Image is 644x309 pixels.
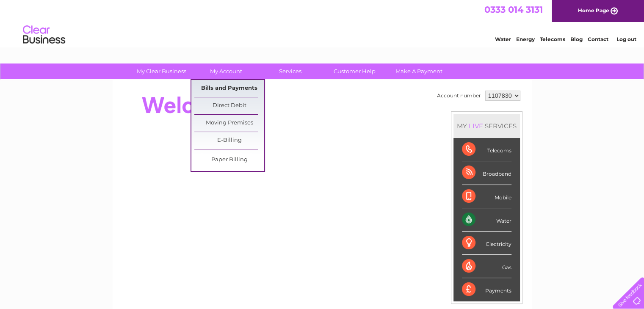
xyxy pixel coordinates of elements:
img: logo.png [22,22,66,48]
div: LIVE [467,122,485,130]
a: 0333 014 3131 [484,4,543,15]
a: Water [495,36,511,42]
a: Paper Billing [194,152,264,168]
a: Telecoms [540,36,565,42]
a: My Clear Business [127,63,196,79]
a: Energy [516,36,535,42]
a: E-Billing [194,132,264,149]
a: Direct Debit [194,97,264,114]
a: My Account [191,63,261,79]
div: Water [462,208,511,232]
div: Payments [462,278,511,301]
div: Clear Business is a trading name of Verastar Limited (registered in [GEOGRAPHIC_DATA] No. 3667643... [122,5,522,41]
a: Blog [570,36,583,42]
div: Electricity [462,232,511,255]
div: MY SERVICES [453,114,520,138]
div: Mobile [462,185,511,208]
a: Moving Premises [194,115,264,132]
a: Bills and Payments [194,80,264,97]
a: Contact [588,36,608,42]
div: Gas [462,255,511,278]
a: Services [255,63,325,79]
a: Customer Help [320,63,390,79]
td: Account number [435,88,483,103]
div: Broadband [462,161,511,185]
a: Log out [616,36,636,42]
a: Make A Payment [384,63,454,79]
div: Telecoms [462,138,511,161]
